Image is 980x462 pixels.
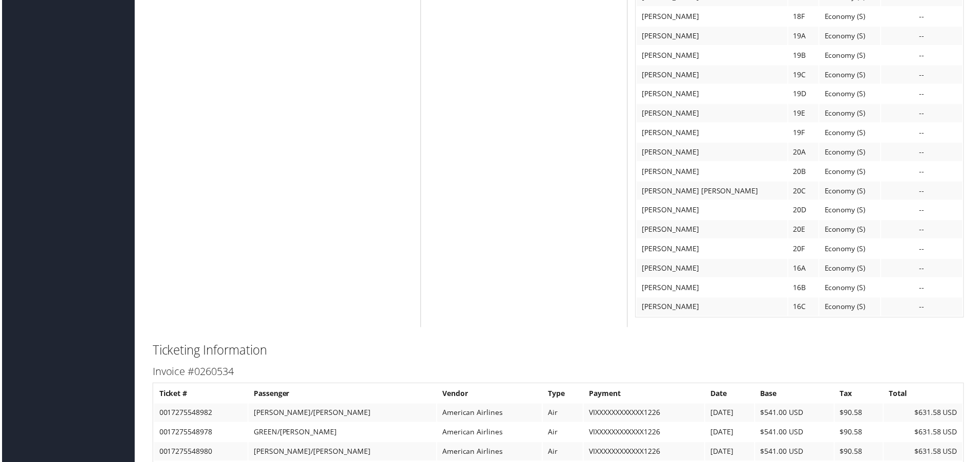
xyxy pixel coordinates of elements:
div: -- [888,206,959,215]
td: Economy (S) [821,46,882,64]
div: -- [888,128,959,138]
td: [PERSON_NAME] [638,221,789,239]
th: Tax [836,386,885,404]
td: Economy (S) [821,279,882,298]
div: -- [888,265,959,274]
td: Air [543,405,583,424]
td: [PERSON_NAME] [638,46,789,64]
td: $541.00 USD [757,405,835,424]
td: Economy (S) [821,163,882,181]
td: Economy (S) [821,299,882,317]
td: [PERSON_NAME] [638,279,789,298]
th: Total [886,386,965,404]
th: Payment [584,386,705,404]
td: 18F [790,7,820,26]
td: Economy (S) [821,202,882,220]
td: Economy (S) [821,85,882,103]
td: GREEN/[PERSON_NAME] [248,425,436,443]
th: Type [543,386,583,404]
td: [DATE] [706,425,756,443]
div: -- [888,284,959,293]
td: 19D [790,85,820,103]
h2: Ticketing Information [151,343,966,360]
th: Date [706,386,756,404]
td: [PERSON_NAME] [638,143,789,162]
div: -- [888,70,959,79]
td: 19E [790,104,820,123]
td: 20B [790,163,820,181]
td: [PERSON_NAME] [638,202,789,220]
td: 0017275548978 [153,425,247,443]
div: -- [888,51,959,60]
td: [PERSON_NAME] [638,85,789,103]
td: 19B [790,46,820,64]
td: 16C [790,299,820,317]
td: [PERSON_NAME] [PERSON_NAME] [638,182,789,201]
td: [PERSON_NAME] [638,240,789,259]
td: 0017275548982 [153,405,247,424]
th: Passenger [248,386,436,404]
td: [PERSON_NAME] [638,299,789,317]
td: [PERSON_NAME] [638,163,789,181]
div: -- [888,12,959,21]
div: -- [888,148,959,157]
td: [PERSON_NAME] [638,104,789,123]
th: Ticket # [153,386,247,404]
td: [PERSON_NAME] [638,7,789,26]
td: Economy (S) [821,260,882,278]
div: -- [888,187,959,196]
td: $631.58 USD [886,425,965,443]
td: [PERSON_NAME] [638,124,789,142]
div: -- [888,245,959,254]
td: [PERSON_NAME] [638,27,789,45]
td: 16B [790,279,820,298]
td: $90.58 [836,425,885,443]
td: 19C [790,65,820,84]
td: [PERSON_NAME] [638,65,789,84]
td: Air [543,425,583,443]
td: American Airlines [437,405,542,424]
td: 20E [790,221,820,239]
td: 20A [790,143,820,162]
td: Economy (S) [821,240,882,259]
td: Economy (S) [821,65,882,84]
div: -- [888,90,959,99]
td: $541.00 USD [757,425,835,443]
div: -- [888,109,959,118]
td: Economy (S) [821,221,882,239]
td: 20F [790,240,820,259]
div: -- [888,31,959,40]
td: VIXXXXXXXXXXXX1226 [584,405,705,424]
th: Base [757,386,835,404]
td: 19F [790,124,820,142]
td: Economy (S) [821,182,882,201]
td: $631.58 USD [886,405,965,424]
div: -- [888,226,959,235]
td: American Airlines [437,425,542,443]
td: 19A [790,27,820,45]
td: Economy (S) [821,7,882,26]
td: 16A [790,260,820,278]
div: -- [888,303,959,313]
td: [DATE] [706,405,756,424]
td: Economy (S) [821,27,882,45]
td: [PERSON_NAME]/[PERSON_NAME] [248,405,436,424]
div: -- [888,167,959,177]
td: 20D [790,202,820,220]
td: [PERSON_NAME] [638,260,789,278]
th: Vendor [437,386,542,404]
td: Economy (S) [821,104,882,123]
td: Economy (S) [821,124,882,142]
h3: Invoice #0260534 [151,366,966,380]
td: Economy (S) [821,143,882,162]
td: 20C [790,182,820,201]
td: VIXXXXXXXXXXXX1226 [584,425,705,443]
td: $90.58 [836,405,885,424]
